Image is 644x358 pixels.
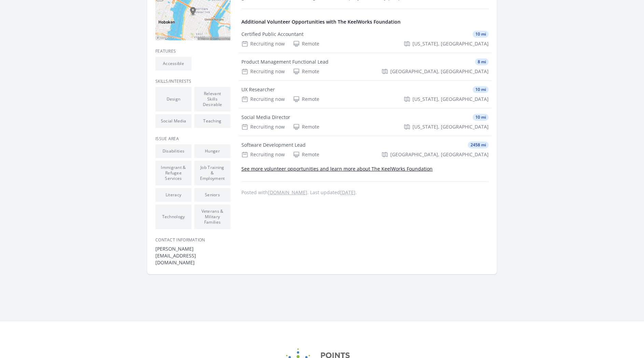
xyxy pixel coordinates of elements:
dt: [PERSON_NAME] [155,246,230,252]
span: 2458 mi [468,142,489,148]
div: Remote [293,68,319,75]
dd: [EMAIL_ADDRESS][DOMAIN_NAME] [155,252,230,266]
p: Posted with . Last updated . [241,190,489,195]
div: Certified Public Accountant [241,31,304,38]
h3: Features [155,49,230,54]
span: [GEOGRAPHIC_DATA], [GEOGRAPHIC_DATA] [390,151,489,158]
a: UX Researcher 10 mi Recruiting now Remote [US_STATE], [GEOGRAPHIC_DATA] [239,81,491,108]
li: Technology [155,204,192,229]
a: Software Development Lead 2458 mi Recruiting now Remote [GEOGRAPHIC_DATA], [GEOGRAPHIC_DATA] [239,136,491,163]
div: Recruiting now [241,123,285,130]
span: 10 mi [473,31,489,38]
li: Teaching [194,114,230,128]
div: Remote [293,123,319,130]
li: Hunger [194,144,230,158]
h3: Skills/Interests [155,79,230,84]
a: Certified Public Accountant 10 mi Recruiting now Remote [US_STATE], [GEOGRAPHIC_DATA] [239,25,491,53]
a: [DOMAIN_NAME] [268,189,307,196]
li: Disabilities [155,144,192,158]
li: Seniors [194,188,230,202]
abbr: Thu, May 8, 2025 10:30 PM [340,189,355,196]
div: Product Management Functional Lead [241,58,328,65]
div: Remote [293,96,319,103]
h3: Contact Information [155,237,230,243]
span: [US_STATE], [GEOGRAPHIC_DATA] [412,123,489,130]
li: Job Training & Employment [194,161,230,185]
li: Relevant Skills Desirable [194,87,230,111]
span: 10 mi [473,114,489,121]
li: Immigrant & Refugee Services [155,161,192,185]
span: [GEOGRAPHIC_DATA], [GEOGRAPHIC_DATA] [390,68,489,75]
div: Social Media Director [241,114,290,121]
span: 10 mi [473,86,489,93]
h3: Issue area [155,136,230,142]
div: Recruiting now [241,151,285,158]
div: Recruiting now [241,96,285,103]
a: Product Management Functional Lead 8 mi Recruiting now Remote [GEOGRAPHIC_DATA], [GEOGRAPHIC_DATA] [239,53,491,80]
a: Social Media Director 10 mi Recruiting now Remote [US_STATE], [GEOGRAPHIC_DATA] [239,108,491,136]
span: [US_STATE], [GEOGRAPHIC_DATA] [412,40,489,47]
div: Recruiting now [241,40,285,47]
div: Recruiting now [241,68,285,75]
li: Accessible [155,57,192,70]
div: UX Researcher [241,86,275,93]
h4: Additional Volunteer Opportunities with The KeelWorks Foundation [241,18,489,25]
li: Design [155,87,192,111]
div: Software Development Lead [241,142,306,148]
li: Social Media [155,114,192,128]
li: Veterans & Military Families [194,204,230,229]
div: Remote [293,40,319,47]
span: 8 mi [475,58,489,65]
span: [US_STATE], [GEOGRAPHIC_DATA] [412,96,489,103]
div: Remote [293,151,319,158]
a: See more volunteer opportunities and learn more about The KeelWorks Foundation [241,165,433,172]
li: Literacy [155,188,192,202]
